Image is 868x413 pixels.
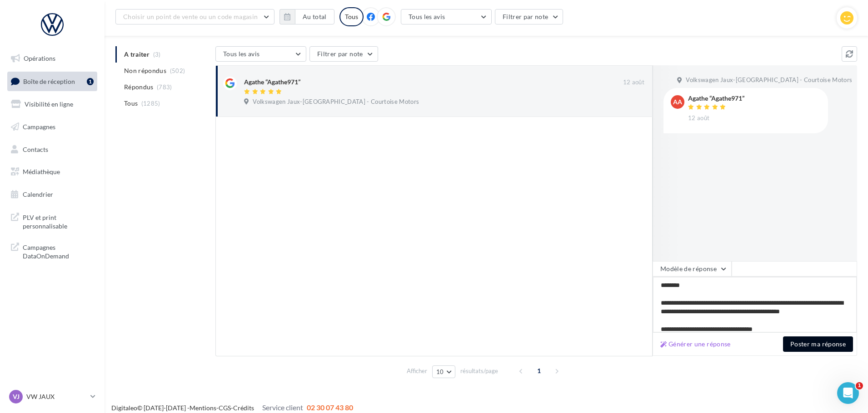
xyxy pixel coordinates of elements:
[5,72,99,91] a: Boîte de réception1
[339,7,364,26] div: Tous
[688,95,744,102] div: Agathe “Agathe971”
[5,49,99,68] a: Opérations
[244,78,300,87] div: Agathe “Agathe971”
[5,162,99,181] a: Médiathèque
[115,9,274,24] button: Choisir un point de vente ou un code magasin
[141,100,160,107] span: (1285)
[5,238,99,264] a: Campagnes DataOnDemand
[495,9,564,24] button: Filtrer par note
[123,13,258,20] span: Choisir un point de vente ou un code magasin
[25,100,73,108] span: Visibilité en ligne
[223,50,260,58] span: Tous les avis
[407,367,427,375] span: Afficher
[262,403,303,412] span: Service client
[279,9,334,24] button: Au total
[5,95,99,114] a: Visibilité en ligne
[24,54,55,62] span: Opérations
[307,403,353,412] span: 02 30 07 43 80
[23,145,48,153] span: Contacts
[532,364,546,378] span: 1
[5,117,99,136] a: Campagnes
[673,97,682,107] span: AA
[26,392,87,401] p: VW JAUX
[295,9,334,24] button: Au total
[23,123,55,131] span: Campagnes
[170,67,185,74] span: (502)
[460,367,498,375] span: résultats/page
[23,190,53,198] span: Calendrier
[436,368,444,375] span: 10
[219,404,231,412] a: CGS
[837,382,859,404] iframe: Intercom live chat
[87,78,94,85] div: 1
[23,77,75,85] span: Boîte de réception
[13,392,20,401] span: VJ
[124,99,138,108] span: Tous
[5,208,99,234] a: PLV et print personnalisable
[409,13,445,20] span: Tous les avis
[23,211,94,231] span: PLV et print personnalisable
[309,46,378,62] button: Filtrer par note
[253,98,419,106] span: Volkswagen Jaux-[GEOGRAPHIC_DATA] - Courtoise Motors
[623,78,644,87] span: 12 août
[783,336,853,352] button: Poster ma réponse
[124,66,166,75] span: Non répondus
[686,76,852,84] span: Volkswagen Jaux-[GEOGRAPHIC_DATA] - Courtoise Motors
[688,114,709,122] span: 12 août
[5,185,99,204] a: Calendrier
[23,168,60,175] span: Médiathèque
[5,140,99,159] a: Contacts
[23,241,94,261] span: Campagnes DataOnDemand
[215,46,306,62] button: Tous les avis
[7,388,97,405] a: VJ VW JAUX
[111,404,353,412] span: © [DATE]-[DATE] - - -
[432,365,455,378] button: 10
[124,83,154,92] span: Répondus
[233,404,254,412] a: Crédits
[157,83,172,91] span: (783)
[657,339,734,350] button: Générer une réponse
[856,382,863,389] span: 1
[653,261,732,277] button: Modèle de réponse
[190,404,216,412] a: Mentions
[111,404,137,412] a: Digitaleo
[401,9,492,24] button: Tous les avis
